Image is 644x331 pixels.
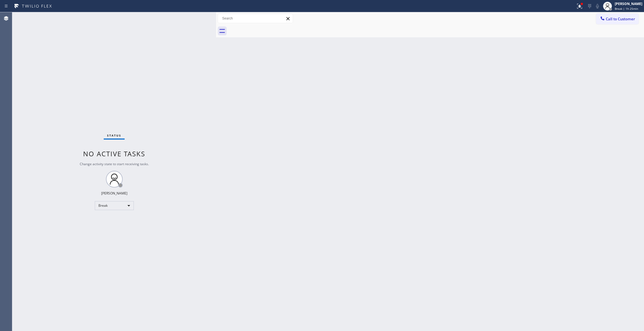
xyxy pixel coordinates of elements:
div: [PERSON_NAME] [615,1,642,6]
input: Search [218,14,293,23]
span: Status [107,133,121,137]
span: No active tasks [83,149,145,158]
div: [PERSON_NAME] [101,191,127,196]
span: Break | 1h 25min [615,7,638,11]
span: Change activity state to start receiving tasks. [80,162,149,166]
button: Call to Customer [596,14,639,24]
div: Break [95,201,134,210]
span: Call to Customer [606,16,635,21]
button: Mute [594,2,601,10]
